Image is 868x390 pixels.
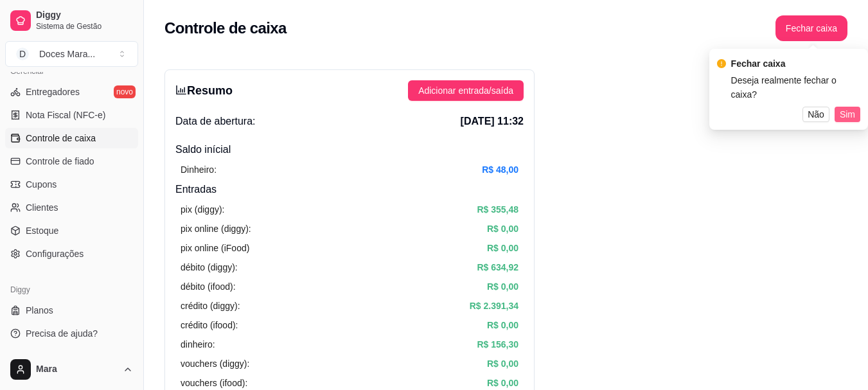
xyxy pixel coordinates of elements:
a: Controle de caixa [5,128,138,148]
span: Planos [26,304,53,317]
button: Fechar caixa [775,15,847,41]
article: crédito (diggy): [181,299,240,313]
h3: Resumo [175,82,233,100]
article: R$ 0,00 [487,376,518,390]
article: vouchers (diggy): [181,357,249,371]
span: Data de abertura: [175,114,256,129]
span: Cupons [26,178,57,191]
article: R$ 156,30 [477,337,518,351]
article: vouchers (ifood): [181,376,247,390]
a: Planos [5,300,138,321]
a: Configurações [5,244,138,264]
article: R$ 0,00 [487,222,518,236]
span: Entregadores [26,85,80,98]
article: pix (diggy): [181,202,224,217]
h4: Saldo inícial [175,142,524,157]
span: Nota Fiscal (NFC-e) [26,109,105,121]
a: DiggySistema de Gestão [5,5,138,36]
span: Precisa de ajuda? [26,327,98,340]
a: Cupons [5,174,138,195]
span: bar-chart [175,84,187,96]
span: Clientes [26,201,58,214]
button: Não [802,107,829,122]
span: Sim [840,107,855,121]
article: débito (ifood): [181,279,236,294]
a: Clientes [5,197,138,218]
button: Sim [835,107,860,122]
span: exclamation-circle [717,59,726,68]
span: [DATE] 11:32 [461,114,524,129]
span: Adicionar entrada/saída [418,84,513,98]
article: pix online (diggy): [181,222,251,236]
article: R$ 0,00 [487,279,518,294]
div: Doces Mara ... [39,48,95,60]
div: Deseja realmente fechar o caixa? [731,73,860,102]
article: R$ 48,00 [482,163,518,177]
a: Controle de fiado [5,151,138,172]
article: R$ 0,00 [487,241,518,255]
a: Nota Fiscal (NFC-e) [5,105,138,125]
a: Precisa de ajuda? [5,323,138,344]
a: Entregadoresnovo [5,82,138,102]
span: Controle de fiado [26,155,94,168]
div: Fechar caixa [731,57,860,71]
article: dinheiro: [181,337,215,351]
a: Estoque [5,220,138,241]
article: pix online (iFood) [181,241,249,255]
button: Adicionar entrada/saída [408,80,524,101]
h4: Entradas [175,182,524,197]
article: Dinheiro: [181,163,217,177]
article: R$ 355,48 [477,202,518,217]
span: Controle de caixa [26,132,96,145]
article: R$ 0,00 [487,357,518,371]
span: D [16,48,29,60]
h2: Controle de caixa [164,18,287,39]
article: crédito (ifood): [181,318,238,332]
article: R$ 634,92 [477,260,518,274]
span: Não [808,107,824,121]
span: Sistema de Gestão [36,21,133,31]
article: R$ 0,00 [487,318,518,332]
div: Diggy [5,279,138,300]
span: Configurações [26,247,84,260]
span: Mara [36,364,118,375]
button: Mara [5,354,138,385]
span: Estoque [26,224,58,237]
article: R$ 2.391,34 [470,299,518,313]
button: Select a team [5,41,138,67]
article: débito (diggy): [181,260,238,274]
span: Diggy [36,10,133,21]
